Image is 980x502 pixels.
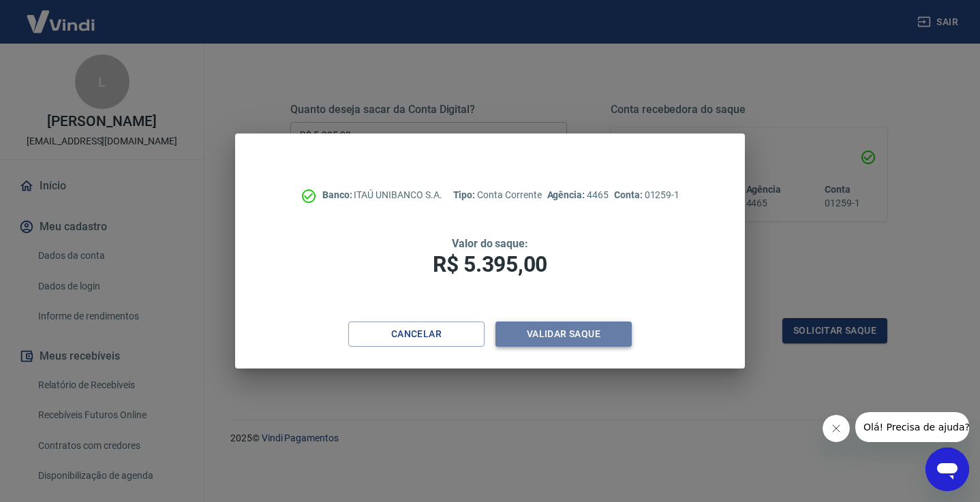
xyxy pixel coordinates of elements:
span: Agência: [547,189,587,200]
p: Conta Corrente [453,188,542,202]
iframe: Fechar mensagem [823,415,850,442]
p: ITAÚ UNIBANCO S.A. [322,188,442,202]
span: Banco: [322,189,354,200]
iframe: Botão para abrir a janela de mensagens [925,448,969,491]
p: 4465 [547,188,609,202]
span: Olá! Precisa de ajuda? [8,10,114,20]
span: R$ 5.395,00 [433,251,547,277]
button: Cancelar [348,321,485,347]
span: Conta: [614,189,645,200]
span: Tipo: [453,189,478,200]
span: Valor do saque: [452,237,528,250]
iframe: Mensagem da empresa [855,412,969,442]
button: Validar saque [495,321,632,347]
p: 01259-1 [614,188,679,202]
